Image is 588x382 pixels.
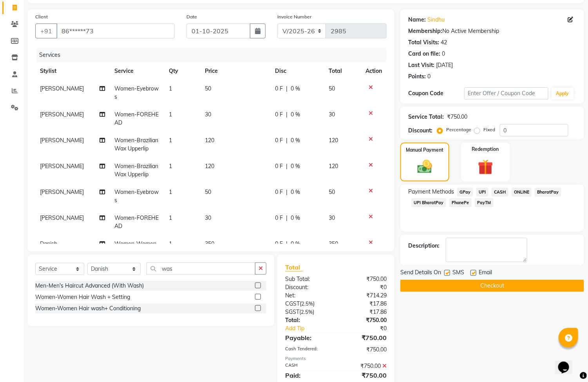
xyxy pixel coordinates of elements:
div: ₹17.86 [336,300,393,308]
span: | [286,214,288,222]
span: Women-Eyebrows [115,188,159,204]
span: | [286,85,288,93]
span: 0 F [275,240,283,248]
a: Sindhu [427,16,445,24]
span: [PERSON_NAME] [40,111,84,118]
label: Percentage [446,126,471,133]
div: ₹714.29 [336,291,393,300]
input: Search by Name/Mobile/Email/Code [56,24,175,38]
div: Service Total: [408,113,444,121]
span: 0 % [291,136,300,145]
div: ₹0 [346,324,393,333]
span: 0 F [275,110,283,119]
span: CGST [285,300,300,307]
img: _cash.svg [413,158,436,175]
span: Payment Methods [408,188,454,196]
span: 0 F [275,136,283,145]
div: ( ) [279,300,336,308]
button: +91 [35,24,57,38]
span: GPay [457,188,473,197]
label: Date [186,13,197,20]
div: No Active Membership [408,27,576,35]
span: 0 F [275,162,283,170]
div: Discount: [279,283,336,291]
span: 0 % [291,240,300,248]
div: Women-Women Hair Wash + Setting [35,293,130,301]
span: 50 [329,188,335,196]
label: Client [35,13,48,20]
span: [PERSON_NAME] [40,137,84,144]
span: 0 % [291,214,300,222]
span: PhonePe [449,198,472,207]
span: UPI BharatPay [411,198,446,207]
div: Total: [279,316,336,324]
span: CASH [492,188,508,197]
th: Stylist [35,62,110,80]
span: 1 [169,85,172,92]
div: Payments [285,355,387,362]
span: | [286,136,288,145]
span: Women-Brazilian Wax Upperlip [115,137,159,152]
span: 1 [169,240,172,247]
th: Total [324,62,361,80]
span: [PERSON_NAME] [40,214,84,221]
div: ₹750.00 [336,346,393,354]
span: 50 [205,188,211,196]
div: 0 [427,72,431,81]
div: Sub Total: [279,275,336,283]
div: Card on file: [408,50,440,58]
div: CASH [279,362,336,370]
span: Danish [40,240,57,247]
span: 1 [169,163,172,170]
div: ₹750.00 [447,113,467,121]
span: 30 [329,214,335,221]
span: 120 [205,137,214,144]
span: 0 F [275,85,283,93]
span: 1 [169,188,172,196]
th: Action [361,62,387,80]
div: Cash Tendered: [279,346,336,354]
div: Description: [408,242,440,250]
th: Qty [164,62,200,80]
div: Net: [279,291,336,300]
span: 0 % [291,110,300,119]
span: UPI [476,188,488,197]
span: 30 [329,111,335,118]
div: 0 [442,50,445,58]
span: | [286,188,288,196]
img: _gift.svg [473,158,498,177]
span: [PERSON_NAME] [40,163,84,170]
div: ( ) [279,308,336,316]
div: ₹750.00 [336,371,393,380]
span: Women-Women Hair Wash + Setting [115,240,159,264]
div: Men-Men's Haircut Advanced (With Wash) [35,282,144,290]
div: [DATE] [436,61,453,69]
div: Paid: [279,371,336,380]
span: 120 [205,163,214,170]
span: ONLINE [512,188,532,197]
span: 120 [329,163,338,170]
div: Name: [408,16,426,24]
div: ₹750.00 [336,362,393,370]
input: Enter Offer / Coupon Code [464,87,548,100]
input: Search or Scan [147,263,255,275]
span: 2.5% [301,309,313,315]
a: Add Tip [279,324,346,333]
div: Last Visit: [408,61,434,69]
div: ₹17.86 [336,308,393,316]
div: Membership: [408,27,442,35]
span: Email [479,268,492,278]
div: ₹0 [336,283,393,291]
span: Send Details On [400,268,441,278]
div: Coupon Code [408,89,464,98]
span: | [286,110,288,119]
span: 50 [329,85,335,92]
button: Apply [552,88,574,100]
span: SGST [285,308,299,315]
span: | [286,240,288,248]
span: 30 [205,214,211,221]
span: Women-Brazilian Wax Upperlip [115,163,159,178]
span: 0 % [291,162,300,170]
span: 1 [169,111,172,118]
div: Payable: [279,333,336,342]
